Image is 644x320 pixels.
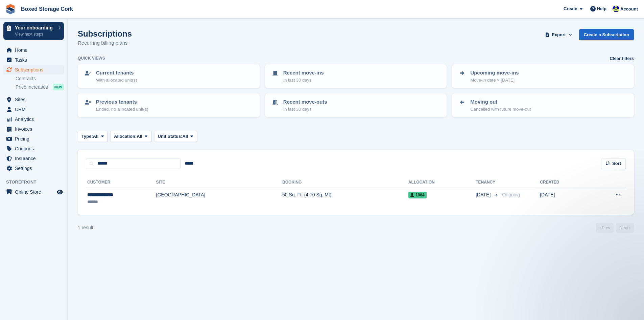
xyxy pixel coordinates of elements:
p: View next steps [15,31,55,37]
nav: Page [595,223,635,233]
p: In last 30 days [283,106,327,113]
span: Export [552,31,566,38]
td: [GEOGRAPHIC_DATA] [156,188,282,209]
a: Current tenants With allocated unit(s) [78,65,259,87]
a: menu [3,164,64,173]
a: menu [3,105,64,114]
a: menu [3,187,64,197]
div: NEW [53,84,64,90]
span: Analytics [15,114,55,124]
p: With allocated unit(s) [96,77,137,84]
button: Unit Status: All [154,131,197,142]
th: Customer [86,177,156,188]
a: Boxed Storage Cork [18,3,76,15]
span: Home [15,45,55,55]
span: Price increases [16,84,48,90]
a: Recent move-ins In last 30 days [266,65,446,87]
span: All [93,133,99,140]
a: menu [3,124,64,134]
h1: Subscriptions [78,29,132,38]
p: Recent move-ins [283,69,324,77]
span: All [137,133,142,140]
h6: Quick views [78,55,105,61]
th: Site [156,177,282,188]
a: menu [3,134,64,144]
button: Allocation: All [110,131,151,142]
p: Move-in date > [DATE] [470,77,519,84]
p: Upcoming move-ins [470,69,519,77]
span: Invoices [15,124,55,134]
a: Clear filters [610,55,634,62]
span: Allocation: [114,133,137,140]
a: Contracts [16,76,64,82]
span: All [183,133,188,140]
a: menu [3,65,64,74]
th: Created [540,177,589,188]
span: Help [597,5,606,12]
a: menu [3,95,64,104]
span: [DATE] [476,191,492,198]
span: Online Store [15,187,55,197]
a: Create a Subscription [579,29,634,40]
a: Preview store [56,188,64,196]
p: Cancelled with future move-out [470,106,531,113]
img: stora-icon-8386f47178a22dfd0bd8f6a31ec36ba5ce8667c1dd55bd0f319d3a0aa187defe.svg [5,4,16,14]
span: Tasks [15,55,55,65]
button: Export [544,29,574,40]
span: Coupons [15,144,55,153]
span: CRM [15,105,55,114]
a: menu [3,144,64,153]
th: Tenancy [476,177,499,188]
div: 1 result [78,224,93,231]
p: In last 30 days [283,77,324,84]
a: Upcoming move-ins Move-in date > [DATE] [453,65,633,87]
span: Sort [612,160,621,167]
td: [DATE] [540,188,589,209]
button: Type: All [78,131,108,142]
td: 50 Sq. Ft. (4.70 Sq. Mt) [282,188,408,209]
a: menu [3,114,64,124]
a: Moving out Cancelled with future move-out [453,94,633,116]
th: Booking [282,177,408,188]
span: Settings [15,164,55,173]
a: Recent move-outs In last 30 days [266,94,446,116]
a: menu [3,55,64,65]
span: Ongoing [502,192,520,197]
span: Account [620,6,638,13]
img: Vincent [613,5,619,12]
span: Unit Status: [158,133,183,140]
span: Sites [15,95,55,104]
p: Recent move-outs [283,98,327,106]
a: Previous [596,223,614,233]
span: Pricing [15,134,55,144]
p: Your onboarding [15,25,55,30]
th: Allocation [408,177,476,188]
a: menu [3,45,64,55]
a: Your onboarding View next steps [3,22,64,40]
span: Type: [81,133,93,140]
a: Previous tenants Ended, no allocated unit(s) [78,94,259,116]
a: Next [616,223,634,233]
a: menu [3,154,64,163]
span: Subscriptions [15,65,55,74]
p: Previous tenants [96,98,148,106]
span: Insurance [15,154,55,163]
p: Ended, no allocated unit(s) [96,106,148,113]
p: Moving out [470,98,531,106]
span: 1064 [408,192,427,198]
a: Price increases NEW [16,83,64,91]
p: Recurring billing plans [78,39,132,47]
span: Create [564,5,577,12]
span: Storefront [6,179,67,186]
p: Current tenants [96,69,137,77]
